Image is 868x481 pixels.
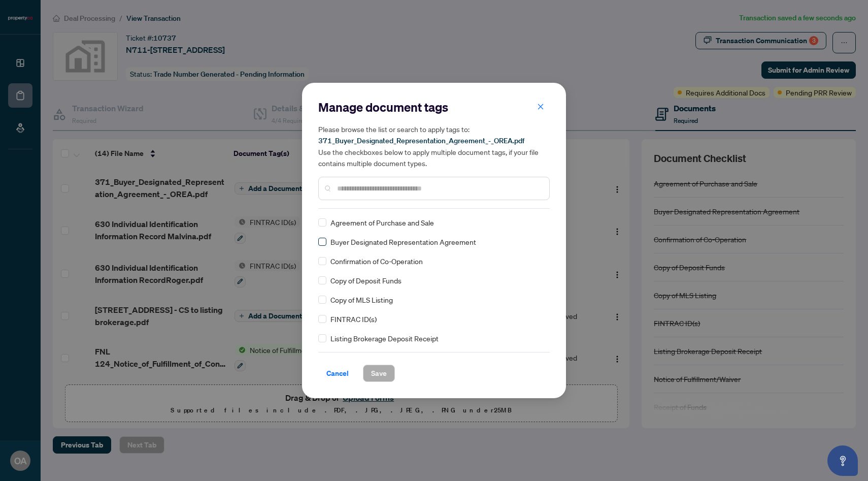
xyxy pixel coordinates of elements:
[330,217,434,228] span: Agreement of Purchase and Sale
[318,136,524,145] span: 371_Buyer_Designated_Representation_Agreement_-_OREA.pdf
[363,365,395,382] button: Save
[318,365,357,382] button: Cancel
[330,294,393,305] span: Copy of MLS Listing
[330,313,377,325] span: FINTRAC ID(s)
[326,365,349,381] span: Cancel
[827,445,858,476] button: Open asap
[537,103,544,110] span: close
[330,236,476,247] span: Buyer Designated Representation Agreement
[330,275,402,286] span: Copy of Deposit Funds
[330,255,423,267] span: Confirmation of Co-Operation
[318,99,550,115] h2: Manage document tags
[318,123,550,169] h5: Please browse the list or search to apply tags to: Use the checkboxes below to apply multiple doc...
[330,333,439,344] span: Listing Brokerage Deposit Receipt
